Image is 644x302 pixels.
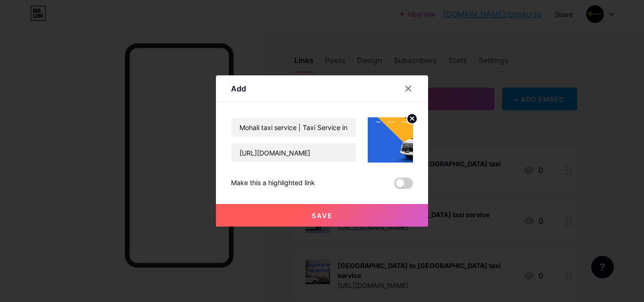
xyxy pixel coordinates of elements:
[231,178,315,189] div: Make this a highlighted link
[368,117,413,163] img: link_thumbnail
[231,83,246,94] div: Add
[312,212,333,220] span: Save
[216,204,428,227] button: Save
[231,143,356,162] input: URL
[231,118,356,137] input: Title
